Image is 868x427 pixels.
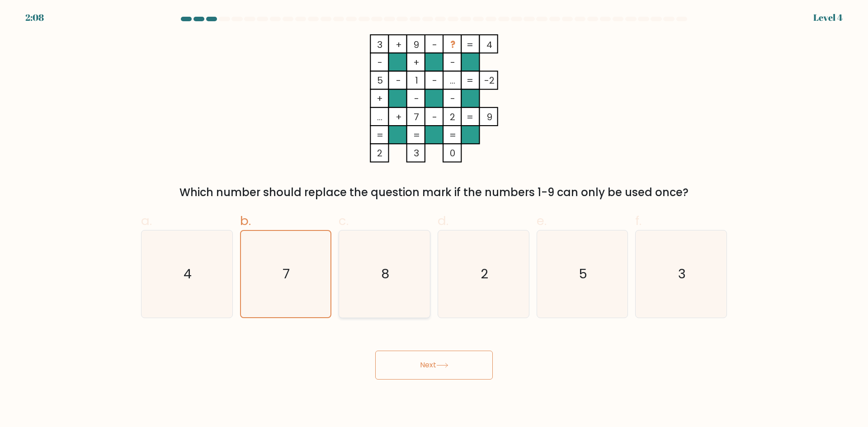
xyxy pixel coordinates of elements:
tspan: - [432,111,437,123]
tspan: ... [450,74,455,87]
tspan: - [432,74,437,87]
tspan: - [414,92,419,105]
div: Level 4 [813,11,843,24]
tspan: 9 [487,111,492,123]
tspan: 4 [486,38,492,51]
tspan: ... [377,111,382,123]
tspan: + [396,38,402,51]
tspan: - [377,56,382,69]
tspan: 1 [415,74,418,87]
text: 5 [579,265,587,283]
tspan: = [467,74,473,87]
text: 7 [283,265,290,283]
span: f. [635,212,642,230]
div: 2:08 [25,11,44,24]
tspan: 2 [377,147,382,160]
tspan: + [396,111,402,123]
tspan: = [377,129,383,141]
tspan: - [450,56,455,69]
tspan: ? [450,38,455,51]
tspan: - [396,74,401,87]
text: 4 [184,265,192,283]
span: c. [339,212,349,230]
tspan: + [377,92,383,105]
span: a. [141,212,152,230]
tspan: 7 [414,111,419,123]
span: e. [537,212,547,230]
tspan: 5 [377,74,383,87]
tspan: - [450,92,455,105]
tspan: = [467,38,473,51]
button: Next [375,351,493,380]
tspan: -2 [484,74,495,87]
text: 3 [678,265,686,283]
div: Which number should replace the question mark if the numbers 1-9 can only be used once? [146,184,722,201]
tspan: = [449,129,456,141]
span: d. [438,212,448,230]
tspan: = [413,129,420,141]
tspan: 9 [414,38,419,51]
tspan: - [432,38,437,51]
tspan: 3 [377,38,382,51]
text: 8 [382,265,390,283]
tspan: = [467,111,473,123]
span: b. [240,212,251,230]
tspan: 0 [450,147,455,160]
tspan: 2 [450,111,455,123]
tspan: + [413,56,420,69]
tspan: 3 [414,147,419,160]
text: 2 [481,265,488,283]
